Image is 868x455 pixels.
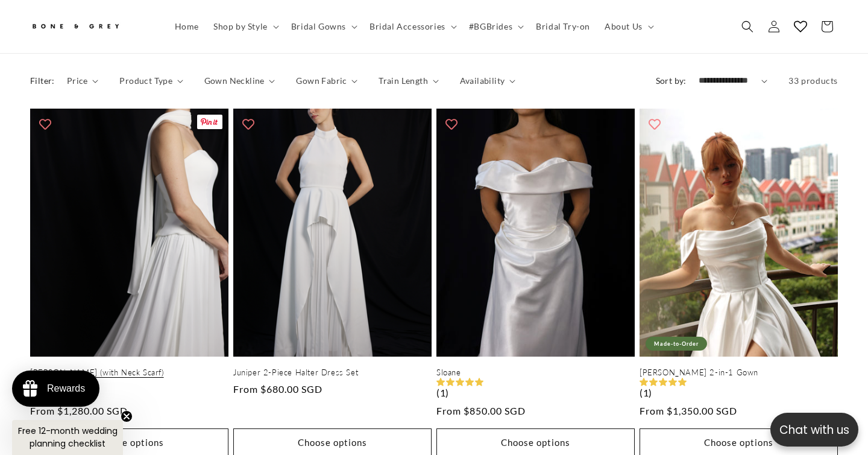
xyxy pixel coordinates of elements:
[119,74,183,87] summary: Product Type (0 selected)
[30,367,228,378] a: [PERSON_NAME] (with Neck Scarf)
[67,74,99,87] summary: Price
[47,383,85,394] div: Rewards
[175,21,199,32] span: Home
[770,421,858,439] p: Chat with us
[529,14,597,39] a: Bridal Try-on
[206,14,284,39] summary: Shop by Style
[656,75,687,86] label: Sort by:
[67,74,88,87] span: Price
[168,14,206,39] a: Home
[296,74,357,87] summary: Gown Fabric (0 selected)
[296,74,347,87] span: Gown Fabric
[30,74,55,87] h2: Filter:
[121,410,133,422] button: Close teaser
[597,14,659,39] summary: About Us
[233,367,432,378] a: Juniper 2-Piece Halter Dress Set
[204,74,275,87] summary: Gown Neckline (0 selected)
[734,13,761,40] summary: Search
[379,74,428,87] span: Train Length
[291,21,346,32] span: Bridal Gowns
[770,413,858,447] button: Open chatbox
[605,21,643,32] span: About Us
[788,75,838,86] span: 33 products
[439,112,464,136] button: Add to wishlist
[30,17,121,37] img: Bone and Grey Bridal
[204,74,265,87] span: Gown Neckline
[643,112,667,136] button: Add to wishlist
[12,420,123,455] div: Free 12-month wedding planning checklistClose teaser
[236,112,260,136] button: Add to wishlist
[213,21,268,32] span: Shop by Style
[379,74,438,87] summary: Train Length (0 selected)
[462,14,529,39] summary: #BGBrides
[119,74,172,87] span: Product Type
[460,74,505,87] span: Availability
[33,112,57,136] button: Add to wishlist
[26,12,156,41] a: Bone and Grey Bridal
[436,367,635,378] a: Sloane
[640,367,838,378] a: [PERSON_NAME] 2-in-1 Gown
[284,14,362,39] summary: Bridal Gowns
[469,21,512,32] span: #BGBrides
[362,14,462,39] summary: Bridal Accessories
[460,74,515,87] summary: Availability (0 selected)
[370,21,445,32] span: Bridal Accessories
[536,21,590,32] span: Bridal Try-on
[18,425,118,450] span: Free 12-month wedding planning checklist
